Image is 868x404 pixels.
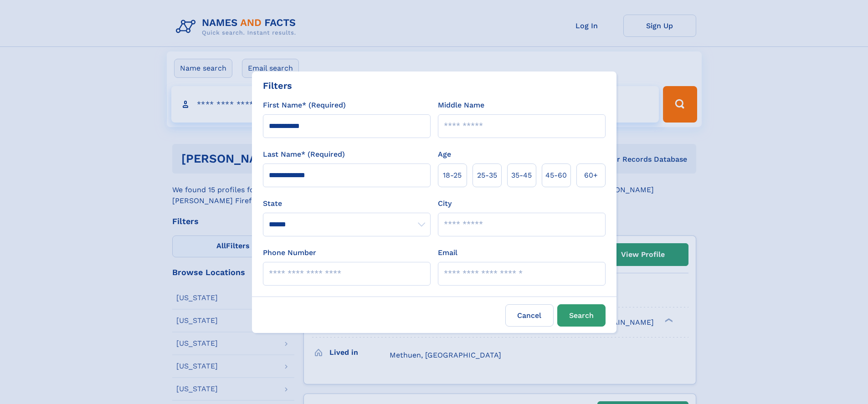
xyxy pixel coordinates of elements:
[557,304,606,327] button: Search
[263,198,431,209] label: State
[438,247,457,258] label: Email
[545,170,567,181] span: 45‑60
[438,100,484,111] label: Middle Name
[477,170,497,181] span: 25‑35
[584,170,598,181] span: 60+
[505,304,554,327] label: Cancel
[511,170,532,181] span: 35‑45
[438,149,451,160] label: Age
[263,247,316,258] label: Phone Number
[263,79,292,92] div: Filters
[263,100,346,111] label: First Name* (Required)
[263,149,345,160] label: Last Name* (Required)
[438,198,452,209] label: City
[443,170,462,181] span: 18‑25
